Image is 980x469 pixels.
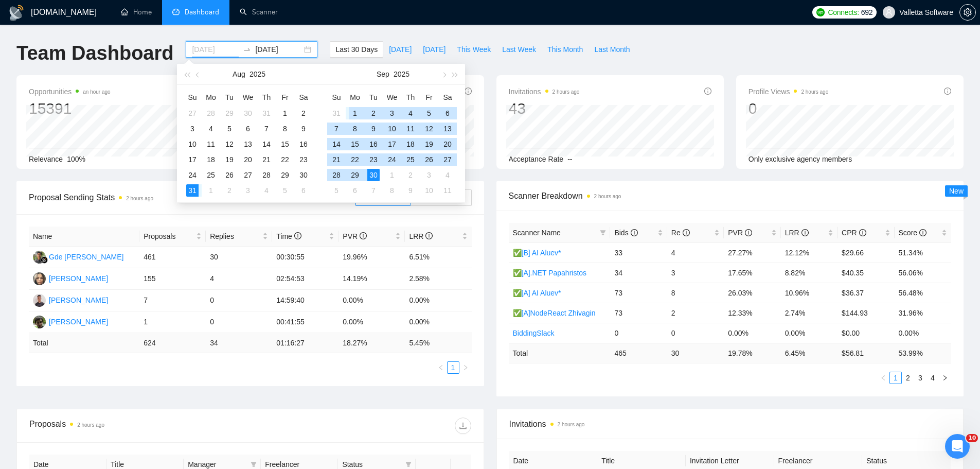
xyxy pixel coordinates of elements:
iframe: Intercom live chat [945,434,970,459]
td: 2025-08-25 [202,167,220,183]
span: This Week [457,44,491,55]
span: info-circle [919,229,926,236]
span: 100% [67,155,85,163]
td: 2025-09-20 [438,136,457,152]
th: Fr [276,89,294,106]
button: Sep [377,64,389,84]
span: right [462,364,469,371]
div: 10 [423,184,435,197]
div: 3 [186,123,199,135]
td: 2025-08-28 [257,167,276,183]
th: Sa [294,89,313,106]
button: Last Week [496,41,542,58]
div: 8 [386,184,398,197]
td: 2025-08-04 [202,121,220,136]
span: filter [405,461,412,467]
td: 2025-10-09 [401,183,420,198]
td: 2025-09-06 [294,183,313,198]
td: 2025-08-12 [220,136,239,152]
div: 2 [367,107,380,119]
td: 2025-08-08 [276,121,294,136]
span: info-circle [944,88,951,95]
div: 1 [349,107,361,119]
div: 9 [297,123,310,135]
td: 2025-08-03 [183,121,202,136]
span: info-circle [465,88,472,95]
th: Mo [202,89,220,106]
th: We [239,89,257,106]
div: 3 [423,169,435,181]
a: ✅[A].NET Papahristos [513,269,587,277]
span: filter [600,230,606,236]
td: 2025-10-06 [346,183,364,198]
button: Last Month [589,41,635,58]
td: 2025-09-09 [364,121,383,136]
td: 2025-08-19 [220,152,239,167]
span: Opportunities [29,85,111,98]
td: 2025-08-22 [276,152,294,167]
td: 2025-09-24 [383,152,401,167]
div: 7 [330,123,343,135]
td: 2025-07-30 [239,106,257,121]
div: 30 [242,107,254,119]
div: 28 [205,107,217,119]
td: 2025-09-13 [438,121,457,136]
span: Only exclusive agency members [749,155,852,163]
div: 8 [279,123,291,135]
div: 4 [404,107,417,119]
td: 2025-09-10 [383,121,401,136]
span: to [243,45,251,54]
td: 2025-09-01 [346,106,364,121]
a: VS[PERSON_NAME] [33,274,108,282]
div: 23 [367,153,380,166]
div: 27 [242,169,254,181]
div: 10 [186,138,199,150]
td: 2025-10-05 [327,183,346,198]
td: 2025-09-28 [327,167,346,183]
div: 13 [441,123,454,135]
div: 6 [242,123,254,135]
td: 2025-07-29 [220,106,239,121]
td: 2025-09-02 [364,106,383,121]
button: Aug [233,64,245,84]
div: 43 [509,99,580,118]
time: 2 hours ago [594,194,621,199]
div: 31 [260,107,273,119]
td: 2025-10-08 [383,183,401,198]
div: 27 [186,107,199,119]
div: 4 [260,184,273,197]
td: 2025-08-07 [257,121,276,136]
a: ✅[A]NodeReact Zhivagin [513,309,596,317]
div: 31 [330,107,343,119]
span: 692 [861,7,872,18]
th: Replies [206,227,272,247]
td: 2025-09-05 [276,183,294,198]
td: 2025-09-26 [420,152,438,167]
div: 17 [386,138,398,150]
td: 2025-08-02 [294,106,313,121]
h1: Team Dashboard [16,41,173,65]
span: Profile Views [749,85,829,98]
div: 6 [441,107,454,119]
div: 25 [404,153,417,166]
div: 15391 [29,99,111,118]
li: 1 [889,372,902,384]
span: LRR [785,229,809,237]
div: 18 [404,138,417,150]
div: 1 [386,169,398,181]
td: 2025-09-08 [346,121,364,136]
div: 29 [349,169,361,181]
span: dashboard [172,8,180,15]
td: 2025-07-31 [257,106,276,121]
button: 2025 [250,64,265,84]
div: 7 [260,123,273,135]
span: Acceptance Rate [509,155,564,163]
td: 2025-08-31 [183,183,202,198]
div: 11 [205,138,217,150]
span: Last Week [502,44,536,55]
time: an hour ago [83,89,110,95]
th: Su [183,89,202,106]
span: info-circle [801,229,809,236]
td: 2025-09-17 [383,136,401,152]
th: Sa [438,89,457,106]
